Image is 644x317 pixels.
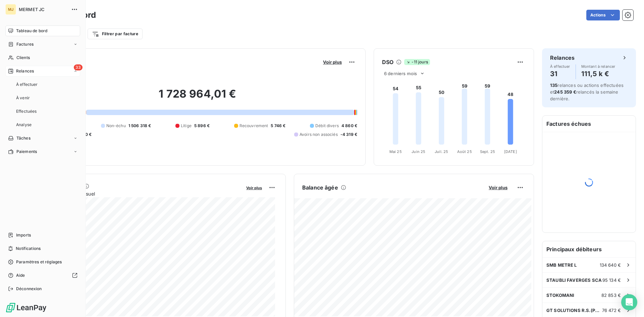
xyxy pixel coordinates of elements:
[546,293,574,298] span: STOKOMANI
[384,71,417,76] span: 6 derniers mois
[341,123,357,129] span: 4 860 €
[244,184,264,191] button: Voir plus
[5,4,16,15] div: MJ
[88,29,143,39] button: Filtrer par facture
[246,186,262,190] span: Voir plus
[239,123,268,129] span: Recouvrement
[16,232,31,238] span: Imports
[581,64,615,68] span: Montant à relancer
[16,108,37,114] span: Effectuées
[554,89,576,95] span: 245 359 €
[621,294,637,310] div: Open Intercom Messenger
[581,68,615,79] h4: 111,5 k €
[550,83,624,101] span: relances ou actions effectuées et relancés la semaine dernière.
[382,58,393,66] h6: DSO
[271,123,285,129] span: 5 746 €
[16,55,30,61] span: Clients
[550,68,570,79] h4: 31
[340,131,357,138] span: -4 319 €
[5,270,80,281] a: Aide
[457,149,472,154] tspan: Août 25
[38,190,241,197] span: Chiffre d'affaires mensuel
[16,41,34,47] span: Factures
[74,64,83,70] span: 33
[128,123,151,129] span: 1 506 318 €
[181,123,192,129] span: Litige
[487,184,509,191] button: Voir plus
[16,272,25,278] span: Aide
[542,241,636,257] h6: Principaux débiteurs
[5,302,47,313] img: Logo LeanPay
[586,10,620,20] button: Actions
[16,259,62,265] span: Paramètres et réglages
[480,149,495,154] tspan: Sept. 25
[546,262,577,268] span: SMB METRE L
[412,149,425,154] tspan: Juin 25
[389,149,402,154] tspan: Mai 25
[16,82,38,88] span: À effectuer
[323,59,342,65] span: Voir plus
[16,68,34,74] span: Relances
[546,308,602,313] span: GT SOLUTIONS R.S.(PNEUS)
[38,87,357,107] h2: 1 728 964,01 €
[404,59,430,65] span: -11 jours
[550,54,575,62] h6: Relances
[16,135,31,141] span: Tâches
[546,277,602,283] span: STAUBLI FAVERGES SCA
[435,149,448,154] tspan: Juil. 25
[300,131,338,138] span: Avoirs non associés
[602,277,621,283] span: 95 134 €
[16,95,30,101] span: À venir
[550,83,557,88] span: 135
[16,122,32,128] span: Analyse
[489,185,507,190] span: Voir plus
[194,123,210,129] span: 5 896 €
[16,149,37,155] span: Paiements
[504,149,517,154] tspan: [DATE]
[106,123,126,129] span: Non-échu
[16,246,41,252] span: Notifications
[321,59,344,65] button: Voir plus
[16,286,42,292] span: Déconnexion
[19,7,67,12] span: MERMET JC
[550,64,570,68] span: À effectuer
[542,116,636,132] h6: Factures échues
[601,293,621,298] span: 82 853 €
[602,308,621,313] span: 76 472 €
[600,262,621,268] span: 134 640 €
[302,183,338,192] h6: Balance âgée
[16,28,47,34] span: Tableau de bord
[315,123,339,129] span: Débit divers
